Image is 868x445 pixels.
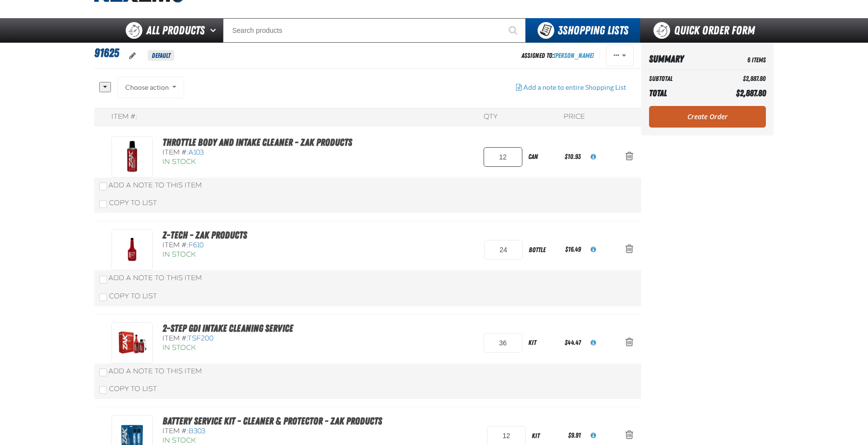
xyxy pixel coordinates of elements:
input: Copy To List [99,386,107,394]
div: Item #: [163,148,352,157]
span: Add a Note to This Item [108,274,202,282]
div: Item #: [163,334,348,343]
div: Item #: [163,241,348,250]
button: Add a note to entire Shopping List [508,77,634,98]
input: Copy To List [99,293,107,301]
button: Action Remove 2-Step GDI Intake Cleaning Service from 91625 [618,332,641,354]
div: QTY [484,112,497,122]
button: Action Remove Throttle Body and Intake Cleaner - ZAK Products from 91625 [618,146,641,168]
div: kit [522,332,563,354]
a: Throttle Body and Intake Cleaner - ZAK Products [163,136,352,148]
td: 6 Items [712,51,766,68]
button: View All Prices for A103 [583,146,604,168]
input: Product Quantity [484,333,522,353]
span: A103 [189,148,204,157]
button: Action Remove Z-Tech - ZAK Products from 91625 [618,239,641,261]
button: Start Searching [501,18,526,43]
a: Z-Tech - ZAK Products [163,229,247,241]
span: $44.47 [565,339,581,346]
td: $2,887.80 [712,72,766,85]
strong: 3 [558,24,563,37]
input: Search [223,18,526,43]
div: bottle [523,239,563,261]
span: B303 [189,427,205,435]
th: Subtotal [649,72,712,85]
div: Item #: [163,427,382,436]
div: In Stock [163,250,348,260]
span: $2,887.80 [736,88,766,98]
input: Copy To List [99,200,107,208]
a: Battery Service Kit - Cleaner & Protector - ZAK Products [163,415,382,427]
span: All Products [146,22,205,39]
span: $10.93 [565,153,581,160]
span: 91625 [94,46,119,60]
button: Open All Products pages [207,18,223,43]
input: Product Quantity [484,240,523,260]
input: Product Quantity [484,147,522,167]
div: In Stock [163,157,352,167]
button: Actions of 91625 [606,45,634,66]
span: F610 [189,241,204,249]
div: can [522,146,563,168]
input: Add a Note to This Item [99,183,107,190]
a: [PERSON_NAME] [554,52,594,59]
span: Default [148,50,174,61]
a: 2-Step GDI Intake Cleaning Service [163,322,293,334]
span: $9.91 [568,431,581,439]
label: Copy To List [99,385,157,393]
div: Price [564,112,585,122]
span: $16.49 [565,245,581,253]
div: In Stock [163,343,348,353]
label: Copy To List [99,292,157,300]
span: Shopping Lists [558,24,628,37]
th: Total [649,85,712,101]
button: You have 3 Shopping Lists. Open to view details [526,18,640,43]
button: View All Prices for TSF200 [583,332,604,354]
label: Copy To List [99,199,157,207]
span: Add a Note to This Item [108,181,202,189]
div: Assigned To: [521,49,594,62]
button: View All Prices for F610 [583,239,604,261]
div: Item #: [111,112,137,122]
a: Create Order [649,106,766,128]
th: Summary [649,51,712,68]
input: Add a Note to This Item [99,276,107,284]
span: Add a Note to This Item [108,367,202,375]
input: Add a Note to This Item [99,368,107,376]
a: Quick Order Form [640,18,773,43]
button: oro.shoppinglist.label.edit.tooltip [121,45,144,67]
span: TSF200 [188,334,214,342]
